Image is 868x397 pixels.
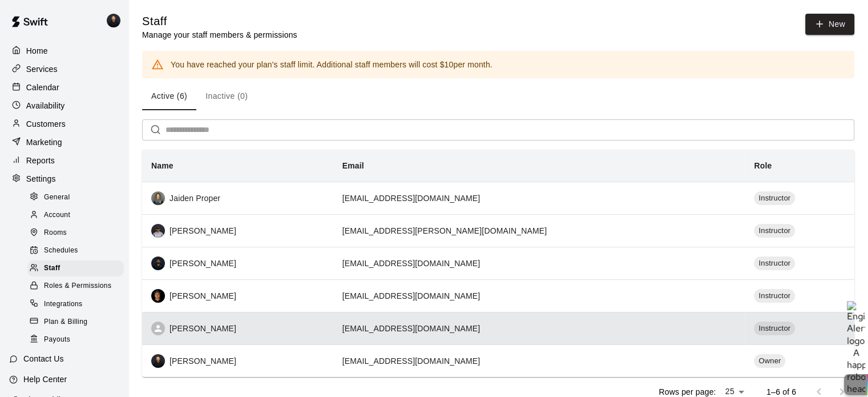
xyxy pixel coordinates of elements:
td: [EMAIL_ADDRESS][DOMAIN_NAME] [333,312,745,344]
a: Roles & Permissions [27,278,128,295]
a: Services [9,61,119,78]
button: Active (6) [142,83,196,110]
p: Customers [26,118,66,130]
a: General [27,189,128,206]
a: Staff [27,260,128,278]
span: Account [44,210,70,221]
a: Customers [9,115,119,133]
span: Instructor [754,258,795,269]
a: Integrations [27,295,128,313]
span: Roles & Permissions [44,280,111,292]
p: Marketing [26,137,62,148]
div: Instructor [754,191,795,205]
b: Name [151,161,173,170]
span: Instructor [754,323,795,334]
span: Schedules [44,245,78,256]
a: Calendar [9,79,119,96]
div: [PERSON_NAME] [151,354,324,368]
a: Marketing [9,134,119,151]
a: Home [9,42,119,59]
button: Inactive (0) [196,83,257,110]
div: You have reached your plan's staff limit. Additional staff members will cost $ 10 per month. [171,54,492,75]
div: Instructor [754,224,795,238]
td: [EMAIL_ADDRESS][DOMAIN_NAME] [333,279,745,312]
span: Instructor [754,193,795,204]
span: Payouts [44,334,70,346]
p: Services [26,63,58,75]
img: eb9b50c8-d2e6-4ba2-9741-5c8304a7d68e%2Fa8b78390-ecb4-4b84-adb2-5f79aed073a5_image-1755294254916 [151,256,165,270]
td: [EMAIL_ADDRESS][DOMAIN_NAME] [333,182,745,214]
p: Availability [26,100,65,111]
p: Settings [26,173,56,185]
p: Calendar [26,82,59,93]
div: Account [27,207,124,223]
td: [EMAIL_ADDRESS][DOMAIN_NAME] [333,247,745,279]
img: Gregory Lewandoski [107,14,120,27]
h5: Staff [142,14,297,29]
p: Manage your staff members & permissions [142,29,297,41]
span: Integrations [44,299,83,310]
span: Instructor [754,291,795,302]
div: Instructor [754,289,795,303]
a: Plan & Billing [27,313,128,331]
p: Reports [26,155,55,166]
a: Reports [9,152,119,169]
div: Staff [27,260,124,276]
a: Settings [9,170,119,187]
div: [PERSON_NAME] [151,224,324,238]
td: [EMAIL_ADDRESS][PERSON_NAME][DOMAIN_NAME] [333,214,745,247]
div: Integrations [27,296,124,312]
span: Staff [44,263,60,274]
a: Payouts [27,331,128,348]
p: Help Center [23,374,67,385]
img: eb9b50c8-d2e6-4ba2-9741-5c8304a7d68e%2F9eb4cd06-9c51-4acb-a194-cbac2c8be7c7_image-1756214920125 [151,191,165,205]
a: Schedules [27,242,128,260]
div: Rooms [27,225,124,241]
img: eb9b50c8-d2e6-4ba2-9741-5c8304a7d68e%2F11e79429-6903-450f-ad78-828d67eb9a37_image-1756222019252 [151,289,165,303]
div: Gregory Lewandoski [104,9,128,32]
div: Roles & Permissions [27,278,124,294]
div: [PERSON_NAME] [151,289,324,303]
div: Jaiden Proper [151,191,324,205]
div: Payouts [27,332,124,348]
p: Home [26,45,48,57]
a: Account [27,206,128,224]
a: Rooms [27,224,128,242]
a: New [805,14,854,35]
img: eb9b50c8-d2e6-4ba2-9741-5c8304a7d68e%2Fe8dc5fee-bda1-4cdc-bfe6-fa8a47390c49_image-1755294210919 [151,224,165,238]
div: Schedules [27,243,124,259]
span: Plan & Billing [44,316,87,328]
span: Owner [754,356,785,367]
div: [PERSON_NAME] [151,322,324,335]
img: eb9b50c8-d2e6-4ba2-9741-5c8304a7d68e%2Fd1a6634f-89b5-480a-ac78-5898324bfdb9_image-1755294152549 [151,354,165,368]
span: General [44,192,70,203]
b: Role [754,161,772,170]
span: Instructor [754,226,795,236]
p: Contact Us [23,353,64,364]
div: Plan & Billing [27,314,124,330]
div: [PERSON_NAME] [151,256,324,270]
table: simple table [142,150,854,377]
div: Owner [754,354,785,368]
div: Instructor [754,322,795,335]
span: Rooms [44,227,67,239]
a: Availability [9,97,119,114]
div: General [27,190,124,206]
td: [EMAIL_ADDRESS][DOMAIN_NAME] [333,344,745,377]
div: Instructor [754,256,795,270]
b: Email [342,161,364,170]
